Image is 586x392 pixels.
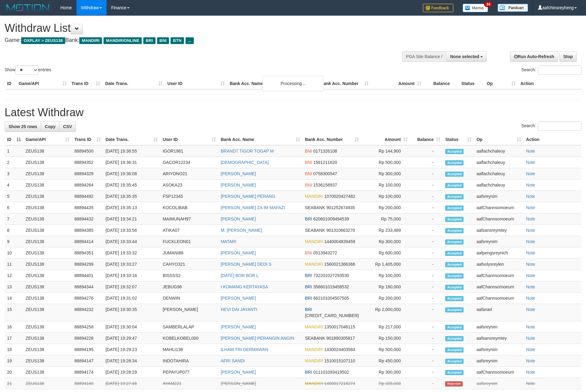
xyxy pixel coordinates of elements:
td: FUCKLEON01 [160,236,218,247]
img: Feedback.jpg [423,4,453,12]
td: 88894195 [72,344,103,355]
a: [PERSON_NAME] [221,296,256,301]
span: BTN [171,37,184,44]
td: Rp 233,489 [361,225,410,236]
span: Copy 0758300547 to clipboard [313,171,337,176]
td: Rp 200,000 [361,202,410,213]
td: ZEUS138 [23,333,72,344]
td: ZEUS138 [23,281,72,293]
span: Copy 901252674935 to clipboard [326,205,355,210]
a: Note [526,149,535,153]
div: PGA Site Balance / [402,51,446,62]
th: Bank Acc. Number: activate to sort column ascending [302,134,361,145]
td: ZEUS138 [23,191,72,202]
td: 11 [5,259,23,270]
td: Rp 100,000 [361,270,410,281]
td: 88894435 [72,202,103,213]
span: Copy [45,124,55,129]
td: ZEUS138 [23,236,72,247]
td: ZEUS138 [23,304,72,321]
td: 12 [5,270,23,281]
span: Copy 1560021366366 to clipboard [324,262,355,267]
a: [PERSON_NAME] PERANGIN ANGIN [221,336,294,341]
td: ZEUS138 [23,344,72,355]
a: BRANDT TIGOR TOGAP M [221,149,274,153]
span: MANDIRI [305,194,323,199]
td: 88894414 [72,236,103,247]
span: SEABANK [305,228,325,233]
td: DENWIN [160,293,218,304]
a: Note [526,284,535,289]
span: Copy 901310663270 to clipboard [326,228,355,233]
span: Accepted [445,172,464,177]
td: [DATE] 19:36:08 [103,168,160,179]
td: ZEUS138 [23,168,72,179]
span: Show 25 rows [9,124,37,129]
td: [DATE] 19:30:04 [103,321,160,333]
span: BRI [305,273,312,278]
td: Rp 100,000 [361,179,410,191]
a: Note [526,296,535,301]
a: Note [526,307,535,312]
td: Rp 144,900 [361,145,410,157]
td: KOBELKOBEL000 [160,333,218,344]
a: [PERSON_NAME] [221,370,256,375]
span: BNI [305,250,312,255]
td: ZEUS138 [23,179,72,191]
td: ZEUS138 [23,225,72,236]
th: Date Trans.: activate to sort column ascending [103,134,160,145]
td: 7 [5,213,23,225]
input: Search: [538,65,581,75]
span: BRI [143,37,155,44]
td: aafsreynim [474,191,524,202]
td: 88894500 [72,145,103,157]
a: Note [526,171,535,176]
th: User ID [165,78,227,89]
td: 14 [5,293,23,304]
a: Note [526,324,535,329]
td: ZEUS138 [23,157,72,168]
th: Bank Acc. Name: activate to sort column ascending [218,134,302,145]
td: aafsolysreylen [474,259,524,270]
td: ARIYONO21 [160,168,218,179]
span: BNI [157,37,169,44]
td: 3 [5,168,23,179]
td: 88894299 [72,259,103,270]
td: 88894276 [72,293,103,304]
span: BRI [305,296,312,301]
td: - [410,293,443,304]
th: ID: activate to sort column descending [5,134,23,145]
span: SEABANK [305,336,325,341]
td: - [410,236,443,247]
td: aafanarl [474,304,524,321]
td: Rp 100,000 [361,191,410,202]
img: panduan.png [498,4,528,12]
td: ZEUS138 [23,213,72,225]
span: Accepted [445,347,464,353]
td: 88894264 [72,179,103,191]
span: Copy 901890305817 to clipboard [326,336,355,341]
td: aafsansreymtey [474,225,524,236]
td: Rp 200,000 [361,293,410,304]
span: BRI [305,216,312,221]
td: 88894432 [72,213,103,225]
td: aafpengsreynich [474,247,524,259]
td: [DATE] 19:33:16 [103,270,160,281]
td: - [410,259,443,270]
td: 9 [5,236,23,247]
td: 8 [5,225,23,236]
a: [PERSON_NAME] [221,381,256,386]
td: Rp 500,000 [361,157,410,168]
span: SEABANK [305,205,325,210]
td: GACOR12234 [160,157,218,168]
a: I KOMANG KERTAYASA [221,284,268,289]
a: Note [526,194,535,199]
td: 88894232 [72,304,103,321]
td: MAHLI138 [160,344,218,355]
td: - [410,281,443,293]
td: [DATE] 19:30:35 [103,304,160,321]
td: 19 [5,355,23,367]
td: 88894351 [72,247,103,259]
span: Copy 1070020427482 to clipboard [324,194,355,199]
td: 88894344 [72,281,103,293]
